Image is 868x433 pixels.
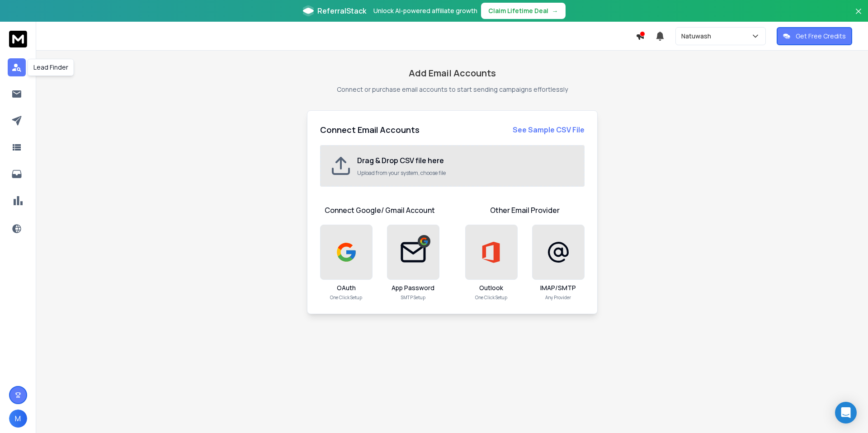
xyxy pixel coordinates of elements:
h3: IMAP/SMTP [540,283,576,292]
p: One Click Setup [475,294,507,301]
h3: Outlook [479,283,503,292]
h1: Connect Google/ Gmail Account [325,205,435,216]
p: Upload from your system, choose file [357,169,575,177]
h2: Drag & Drop CSV file here [357,155,575,166]
span: → [552,6,558,15]
p: Get Free Credits [796,32,846,41]
h3: App Password [392,283,434,292]
button: Get Free Credits [777,27,852,45]
p: Natuwash [681,32,715,41]
button: M [9,409,27,428]
strong: See Sample CSV File [513,125,585,135]
span: ReferralStack [317,5,366,16]
button: Close banner [853,5,864,27]
h3: OAuth [337,283,356,292]
p: Connect or purchase email accounts to start sending campaigns effortlessly [337,85,568,94]
div: Open Intercom Messenger [835,402,857,424]
p: One Click Setup [330,294,362,301]
div: Lead Finder [28,59,74,76]
a: See Sample CSV File [513,124,585,135]
button: Claim Lifetime Deal→ [481,3,566,19]
p: SMTP Setup [401,294,425,301]
h1: Add Email Accounts [409,67,496,80]
h2: Connect Email Accounts [320,123,420,136]
p: Unlock AI-powered affiliate growth [373,6,477,15]
h1: Other Email Provider [490,205,560,216]
p: Any Provider [545,294,571,301]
